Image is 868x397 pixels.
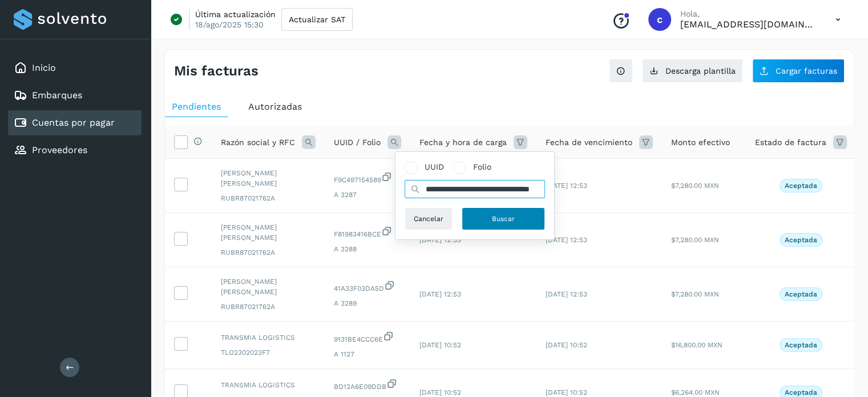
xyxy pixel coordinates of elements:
span: [DATE] 10:52 [546,341,587,349]
p: 18/ago/2025 15:30 [195,19,264,30]
p: cxp1@53cargo.com [680,19,817,30]
span: [PERSON_NAME] [PERSON_NAME] [221,168,316,189]
span: A 1127 [334,349,401,359]
span: [DATE] 10:52 [419,388,461,396]
span: Estado de factura [755,137,826,149]
span: [DATE] 12:53 [546,290,587,298]
span: [DATE] 12:53 [546,236,587,244]
span: Cargar facturas [776,67,837,75]
span: RUBR87021762A [221,193,316,203]
p: Aceptada [785,236,817,244]
span: $7,280.00 MXN [671,290,719,298]
span: [PERSON_NAME] [PERSON_NAME] [221,276,316,297]
span: A 3288 [334,244,401,254]
span: $7,280.00 MXN [671,182,719,190]
span: $7,280.00 MXN [671,236,719,244]
span: [PERSON_NAME] [PERSON_NAME] [221,222,316,243]
a: Cuentas por pagar [32,117,115,128]
p: Aceptada [785,182,817,190]
button: Cargar facturas [752,59,845,83]
span: Autorizadas [248,101,302,112]
span: Fecha de vencimiento [546,137,632,149]
div: Cuentas por pagar [8,110,142,135]
span: Descarga plantilla [665,67,736,75]
span: RUBR87021762A [221,247,316,258]
h4: Mis facturas [174,63,259,79]
a: Proveedores [32,145,87,155]
div: Inicio [8,55,142,81]
p: Hola, [680,9,817,19]
span: Fecha y hora de carga [419,137,507,149]
p: Aceptada [785,341,817,349]
button: Actualizar SAT [281,8,353,31]
p: Aceptada [785,290,817,298]
span: Monto efectivo [671,137,730,149]
span: $6,264.00 MXN [671,388,720,396]
span: $16,800.00 MXN [671,341,722,349]
div: Embarques [8,83,142,108]
a: Inicio [32,62,56,73]
p: Aceptada [785,388,817,396]
span: TRANSMIA LOGISTICS [221,332,316,343]
span: RUBR87021762A [221,302,316,312]
span: Razón social y RFC [221,137,295,149]
span: F9C497154589 [334,171,401,185]
span: Pendientes [172,101,221,112]
span: [DATE] 12:53 [419,236,461,244]
span: TRANSMIA LOGISTICS [221,380,316,390]
div: Proveedores [8,138,142,163]
button: Descarga plantilla [642,59,743,83]
span: [DATE] 12:53 [546,182,587,190]
a: Embarques [32,90,82,101]
span: [DATE] 10:52 [546,388,587,396]
span: A 3289 [334,298,401,308]
span: TLO2302023F7 [221,347,316,358]
span: [DATE] 12:53 [419,290,461,298]
span: UUID / Folio [334,137,381,149]
span: F81983416BCE [334,226,401,239]
span: [DATE] 10:52 [419,341,461,349]
span: Actualizar SAT [289,15,345,23]
p: Última actualización [195,9,276,19]
span: BD12A6E09DDB [334,378,401,392]
span: 41A33F03DA5D [334,280,401,294]
span: 9131BE4CCC6E [334,331,401,344]
span: A 3287 [334,190,401,200]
